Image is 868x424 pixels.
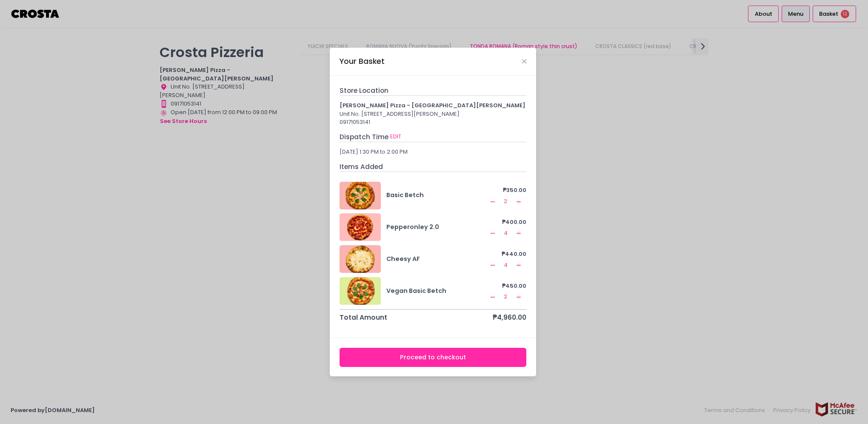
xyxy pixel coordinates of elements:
[340,101,525,109] b: [PERSON_NAME] Pizza - [GEOGRAPHIC_DATA][PERSON_NAME]
[488,218,527,226] div: ₱400.00
[340,312,387,322] div: Total Amount
[488,186,527,195] div: ₱350.00
[340,162,527,172] div: Items Added
[340,348,527,367] button: Proceed to checkout
[386,286,488,295] div: Vegan Basic Betch
[493,312,526,322] div: ₱4,960.00
[340,118,527,126] div: 09171053141
[340,86,527,96] div: Store Location
[340,110,527,118] div: Unit No. [STREET_ADDRESS][PERSON_NAME]
[522,59,526,63] button: Close
[340,148,527,156] div: [DATE] 1:30 PM to 2:00 PM
[340,56,385,67] div: Your Basket
[488,282,527,290] div: ₱450.00
[386,255,488,264] div: Cheesy AF
[386,223,488,232] div: Pepperonley 2.0
[386,191,488,200] div: Basic Betch
[488,250,527,258] div: ₱440.00
[390,132,402,141] button: EDIT
[340,132,388,141] span: Dispatch Time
